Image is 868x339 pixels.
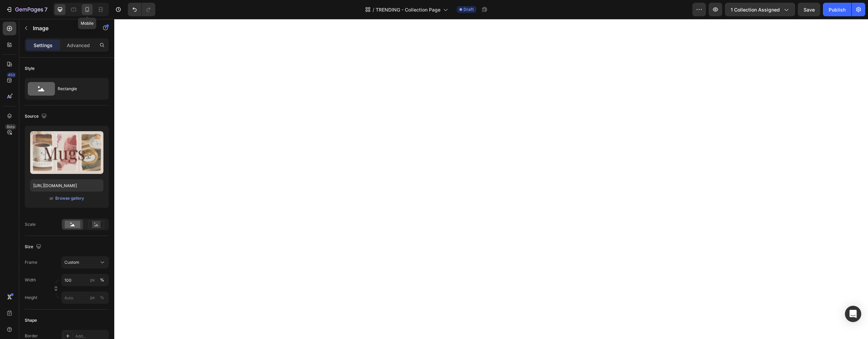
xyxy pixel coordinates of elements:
[5,124,16,129] div: Beta
[61,292,109,304] input: px%
[798,3,820,16] button: Save
[25,277,36,283] label: Width
[67,42,90,49] p: Advanced
[25,295,37,301] label: Height
[88,276,97,284] button: %
[90,295,95,301] div: px
[58,81,99,97] div: Rectangle
[25,242,43,252] div: Size
[30,179,103,192] input: https://example.com/image.jpg
[55,195,84,202] button: Browse gallery
[376,6,440,13] span: TRENDING - Collection Page
[25,65,35,72] div: Style
[6,72,16,78] div: 450
[128,3,155,16] div: Undo/Redo
[725,3,795,16] button: 1 collection assigned
[845,306,861,322] div: Open Intercom Messenger
[3,3,51,16] button: 7
[114,19,868,339] iframe: Design area
[731,6,780,13] span: 1 collection assigned
[25,221,36,227] div: Scale
[100,295,104,301] div: %
[100,277,104,283] div: %
[61,256,109,268] button: Custom
[829,6,846,13] div: Publish
[50,194,54,202] span: or
[33,24,91,32] p: Image
[64,259,79,265] span: Custom
[30,131,103,174] img: preview-image
[25,259,37,265] label: Frame
[804,7,815,13] span: Save
[88,294,97,302] button: %
[61,274,109,286] input: px%
[98,294,106,302] button: px
[25,333,38,339] div: Border
[823,3,851,16] button: Publish
[55,195,84,201] div: Browse gallery
[25,317,37,323] div: Shape
[25,112,48,121] div: Source
[90,277,95,283] div: px
[373,6,374,13] span: /
[463,6,474,13] span: Draft
[34,42,53,49] p: Settings
[98,276,106,284] button: px
[44,5,47,14] p: 7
